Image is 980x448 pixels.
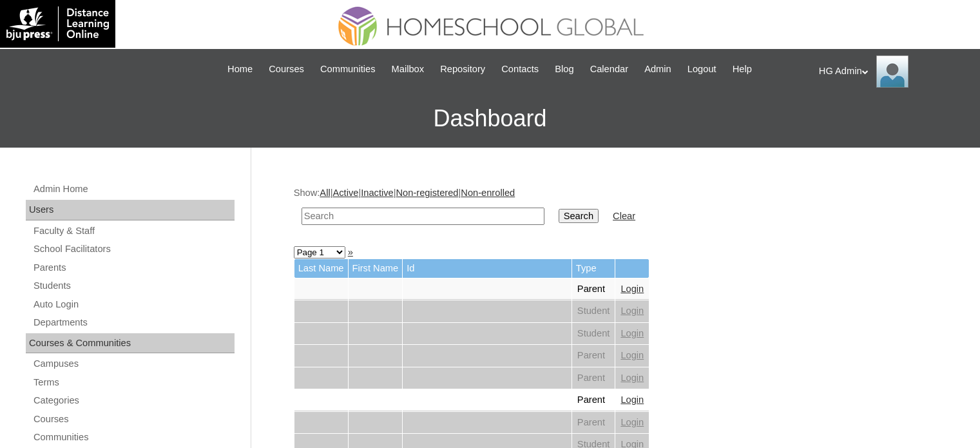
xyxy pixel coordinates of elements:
[620,328,644,338] a: Login
[227,62,253,77] span: Home
[294,259,348,278] td: Last Name
[572,278,615,300] td: Parent
[620,306,644,316] a: Login
[262,62,311,77] a: Courses
[819,55,967,88] div: HG Admin
[559,209,599,223] input: Search
[876,55,908,88] img: HG Admin Visayas
[584,62,635,77] a: Calendar
[403,259,572,278] td: Id
[302,208,544,225] input: Search
[320,188,330,198] a: All
[32,375,235,391] a: Terms
[733,62,752,77] span: Help
[269,62,304,77] span: Courses
[32,411,235,427] a: Courses
[32,223,235,239] a: Faculty & Staff
[726,62,758,77] a: Help
[26,200,235,220] div: Users
[501,62,539,77] span: Contacts
[620,373,644,383] a: Login
[681,62,723,77] a: Logout
[385,62,431,77] a: Mailbox
[461,188,515,198] a: Non-enrolled
[495,62,545,77] a: Contacts
[392,62,425,77] span: Mailbox
[620,284,644,294] a: Login
[32,260,235,276] a: Parents
[32,241,235,257] a: School Facilitators
[320,62,376,77] span: Communities
[32,356,235,372] a: Campuses
[32,315,235,331] a: Departments
[314,62,382,77] a: Communities
[590,62,628,77] span: Calendar
[361,188,394,198] a: Inactive
[6,90,974,148] h3: Dashboard
[572,323,615,345] td: Student
[548,62,580,77] a: Blog
[32,393,235,409] a: Categories
[638,62,678,77] a: Admin
[396,188,459,198] a: Non-registered
[620,417,644,427] a: Login
[221,62,259,77] a: Home
[294,186,932,232] div: Show: | | | |
[32,429,235,445] a: Communities
[620,350,644,360] a: Login
[440,62,485,77] span: Repository
[332,188,358,198] a: Active
[32,297,235,313] a: Auto Login
[620,394,644,405] a: Login
[572,345,615,367] td: Parent
[613,211,635,221] a: Clear
[555,62,573,77] span: Blog
[32,278,235,294] a: Students
[644,62,671,77] span: Admin
[572,259,615,278] td: Type
[434,62,492,77] a: Repository
[32,181,235,197] a: Admin Home
[687,62,716,77] span: Logout
[26,333,235,354] div: Courses & Communities
[572,389,615,411] td: Parent
[349,259,403,278] td: First Name
[572,367,615,389] td: Parent
[572,412,615,434] td: Parent
[348,247,353,257] a: »
[572,300,615,322] td: Student
[6,6,109,41] img: logo-white.png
